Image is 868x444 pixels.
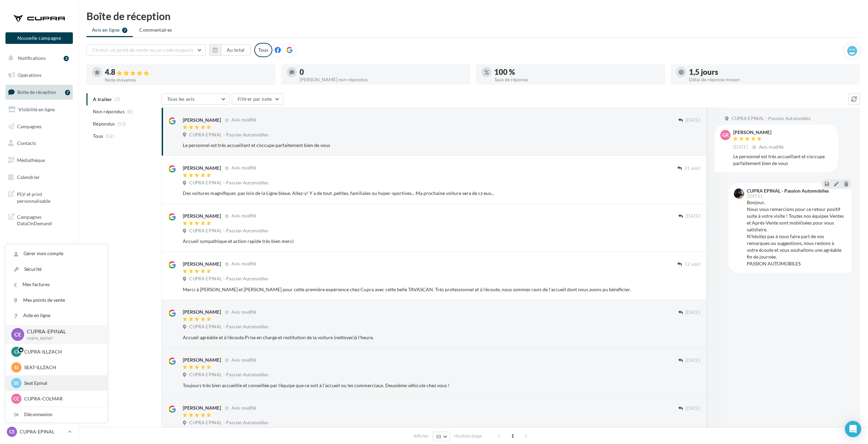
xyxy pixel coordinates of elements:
span: [DATE] [686,213,701,219]
span: 21 août [685,165,701,171]
span: Visibilité en ligne [18,106,55,112]
span: Avis modifié [231,309,256,315]
span: Non répondus [93,108,125,115]
span: Répondus [93,120,115,127]
a: Mes points de vente [6,293,107,308]
p: cupra_epinal [27,335,96,341]
span: Avis modifié [231,261,256,267]
span: Avis modifié [231,405,256,411]
span: [DATE] [686,117,701,124]
div: Boîte de réception [86,11,860,21]
p: CUPRA-ILLZACH [24,348,99,355]
a: Calendrier [4,170,74,184]
button: Nouvelle campagne [5,32,73,44]
a: PLV et print personnalisable [4,187,74,207]
span: CUPRA EPINAL - Passion Automobiles [189,324,269,330]
span: [DATE] [686,406,701,412]
span: [DATE] [686,310,701,316]
a: Gérer mon compte [6,246,107,261]
p: CUPRA-EPINAL [20,428,65,435]
span: 10 [436,434,441,439]
button: Au total [221,44,251,56]
span: Opérations [18,72,42,78]
span: (52) [106,133,114,139]
button: Notifications 3 [4,51,71,65]
div: [PERSON_NAME] [183,357,221,363]
div: [PERSON_NAME] non répondus [300,77,465,82]
span: Gr [722,132,729,138]
div: Tous [254,43,272,57]
span: CUPRA EPINAL - Passion Automobiles [189,180,269,186]
span: Avis modifié [231,213,256,219]
span: Avis modifié [231,357,256,363]
span: Calendrier [17,174,40,180]
div: Taux de réponse [494,77,660,82]
span: CUPRA EPINAL - Passion Automobiles [189,132,269,138]
div: Le personnel est très accueillant et s'occupe parfaitement bien de vous [183,142,656,149]
span: Avis modifié [231,117,256,123]
button: 10 [433,432,450,441]
div: Bonjour, Nous vous remercions pour ce retour positif suite à votre visite ! Toutes nos équipes Ve... [747,199,846,267]
span: CUPRA EPINAL - Passion Automobiles [189,228,269,234]
div: [PERSON_NAME] [183,165,221,171]
div: [PERSON_NAME] [183,213,221,219]
p: CUPRA-COLMAR [24,395,99,402]
span: [DATE] [686,358,701,364]
div: [PERSON_NAME] [183,309,221,315]
span: CUPRA EPINAL - Passion Automobiles [189,420,269,426]
span: (52) [117,121,126,127]
div: 0 [300,68,465,76]
button: Au total [209,44,251,56]
div: 100 % [494,68,660,76]
div: Accueil agréable et à l'écoute.Prise en charge et restitution de la voiture (nettoyer)à l'heure. [183,334,656,341]
span: Tous les avis [167,96,195,102]
div: Déconnexion [6,407,107,422]
a: Campagnes [4,119,74,134]
span: (0) [127,109,133,114]
span: 12 août [685,261,701,267]
div: 1,5 jours [689,68,854,76]
button: Choisir un point de vente ou un code magasin [86,44,206,56]
div: 4.8 [105,68,270,76]
span: 1 [507,430,518,441]
span: [DATE] [747,194,762,198]
span: CI [14,348,19,355]
span: SI [14,364,18,371]
div: Note moyenne [105,78,270,82]
span: PLV et print personnalisable [17,190,70,204]
span: SE [14,380,19,387]
span: Avis modifié [759,144,784,150]
span: CC [13,395,19,402]
span: Campagnes [17,123,42,129]
span: Médiathèque [17,157,45,163]
a: Mes factures [6,277,107,292]
div: [PERSON_NAME] [183,117,221,124]
a: Sécurité [6,262,107,277]
span: Campagnes DataOnDemand [17,212,70,227]
span: CUPRA EPINAL - Passion Automobiles [189,276,269,282]
div: Accueil sympathique et action rapide très bien merci [183,238,656,245]
div: Délai de réponse moyen [689,77,854,82]
div: 7 [65,90,70,95]
span: Commentaires [139,27,172,33]
a: Contacts [4,136,74,150]
span: Notifications [18,55,46,61]
div: [PERSON_NAME] [183,261,221,267]
div: Le personnel est très accueillant et s'occupe parfaitement bien de vous [733,153,833,167]
div: Des voitures magnifiques ,pas loin de la Ligne bleue. Allez-y! Y a de tout ,petites, familiales o... [183,190,656,197]
a: Médiathèque [4,153,74,167]
button: Tous les avis [161,93,229,105]
a: Opérations [4,68,74,82]
a: CE CUPRA-EPINAL [5,425,73,438]
div: CUPRA EPINAL - Passion Automobiles [747,188,829,193]
span: résultats/page [454,433,482,439]
div: Merci à [PERSON_NAME] et [PERSON_NAME] pour cette première expérience chez Cupra avec cette belle... [183,286,656,293]
span: CE [14,330,21,338]
div: Toujours très bien accueillie et conseillée par l’équipe que ce soit à l’accueil ou les commercia... [183,382,656,389]
span: CUPRA EPINAL - Passion Automobiles [189,372,269,378]
span: Afficher [414,433,429,439]
span: [DATE] [733,144,748,150]
span: Choisir un point de vente ou un code magasin [92,47,193,53]
p: CUPRA-EPINAL [27,328,96,335]
a: Campagnes DataOnDemand [4,210,74,230]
